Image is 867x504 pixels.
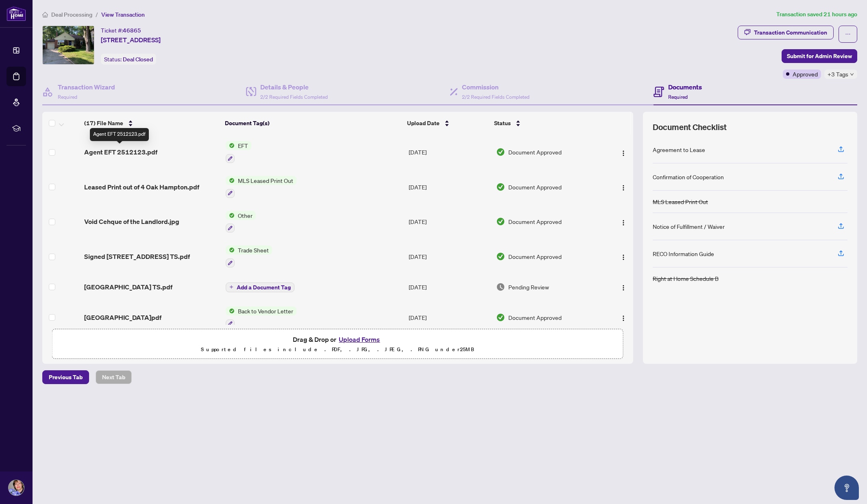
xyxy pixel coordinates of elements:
td: [DATE] [405,274,493,300]
div: MLS Leased Print Out [653,197,708,206]
img: Status Icon [226,141,235,150]
div: Status: [101,54,156,65]
button: Previous Tab [42,370,89,384]
article: Transaction saved 21 hours ago [776,10,857,19]
span: Pending Review [508,282,549,291]
button: Logo [617,215,630,228]
div: Ticket #: [101,26,141,35]
img: Document Status [496,217,505,226]
span: Document Approved [508,252,562,261]
span: 46865 [123,27,141,34]
span: Document Approved [508,217,562,226]
span: Upload Date [407,119,440,128]
span: Submit for Admin Review [787,50,852,63]
span: Required [668,94,688,100]
img: Status Icon [226,306,235,315]
h4: Commission [462,82,529,92]
span: Void Cehque of the Landlord.jpg [84,217,179,226]
span: View Transaction [101,11,145,18]
button: Logo [617,311,630,324]
span: (17) File Name [84,119,123,128]
div: Agreement to Lease [653,145,705,154]
img: Document Status [496,182,505,191]
span: ellipsis [845,31,851,37]
td: [DATE] [405,239,493,274]
p: Supported files include .PDF, .JPG, .JPEG, .PNG under 25 MB [57,345,618,354]
span: 2/2 Required Fields Completed [462,94,529,100]
button: Status IconBack to Vendor Letter [226,306,296,328]
span: Trade Sheet [235,245,272,254]
div: Notice of Fulfillment / Waiver [653,222,725,231]
span: MLS Leased Print Out [235,176,296,185]
span: Approved [793,70,818,78]
li: / [96,10,98,19]
span: Document Checklist [653,122,727,133]
img: Profile Icon [9,480,24,495]
div: Transaction Communication [754,26,827,39]
span: Required [58,94,77,100]
span: Signed [STREET_ADDRESS] TS.pdf [84,252,190,261]
th: (17) File Name [81,112,222,135]
span: [STREET_ADDRESS] [101,35,161,45]
img: Document Status [496,313,505,322]
span: Status [494,119,511,128]
button: Status IconMLS Leased Print Out [226,176,296,198]
img: IMG-W12272549_1.jpg [43,26,94,64]
span: Document Approved [508,148,562,156]
h4: Documents [668,82,702,92]
td: [DATE] [405,135,493,169]
button: Add a Document Tag [226,282,294,292]
span: Previous Tab [49,371,83,384]
span: down [850,72,854,76]
button: Logo [617,146,630,159]
button: Upload Forms [336,334,382,345]
button: Next Tab [96,370,132,384]
button: Add a Document Tag [226,282,294,292]
td: [DATE] [405,300,493,335]
img: logo [7,6,26,21]
span: [GEOGRAPHIC_DATA] TS.pdf [84,282,172,292]
div: Agent EFT 2512123.pdf [90,128,149,141]
div: Right at Home Schedule B [653,274,719,283]
span: +3 Tags [828,70,848,79]
button: Submit for Admin Review [782,49,857,63]
img: Logo [620,185,627,191]
div: Confirmation of Cooperation [653,172,724,181]
button: Status IconOther [226,211,256,233]
button: Status IconTrade Sheet [226,245,272,267]
button: Logo [617,280,630,293]
span: Add a Document Tag [237,285,291,290]
button: Status IconEFT [226,141,251,163]
span: home [42,12,48,17]
span: Document Approved [508,313,562,322]
th: Status [491,112,600,135]
span: Deal Closed [123,56,153,63]
span: Document Approved [508,182,562,191]
button: Transaction Communication [738,26,834,39]
button: Logo [617,180,630,193]
td: [DATE] [405,204,493,239]
img: Status Icon [226,176,235,185]
span: Drag & Drop orUpload FormsSupported files include .PDF, .JPG, .JPEG, .PNG under25MB [52,329,623,359]
span: Leased Print out of 4 Oak Hampton.pdf [84,182,199,192]
span: Agent EFT 2512123.pdf [84,147,157,157]
h4: Details & People [260,82,328,92]
img: Status Icon [226,211,235,220]
span: Deal Processing [51,11,92,18]
td: [DATE] [405,169,493,204]
span: EFT [235,141,251,150]
span: Other [235,211,256,220]
img: Logo [620,150,627,156]
span: 2/2 Required Fields Completed [260,94,328,100]
img: Logo [620,254,627,261]
div: RECO Information Guide [653,249,714,258]
span: plus [229,285,233,289]
img: Logo [620,285,627,291]
h4: Transaction Wizard [58,82,115,92]
button: Logo [617,250,630,263]
th: Document Tag(s) [222,112,403,135]
img: Document Status [496,282,505,291]
img: Status Icon [226,245,235,254]
img: Logo [620,219,627,226]
img: Document Status [496,148,505,156]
